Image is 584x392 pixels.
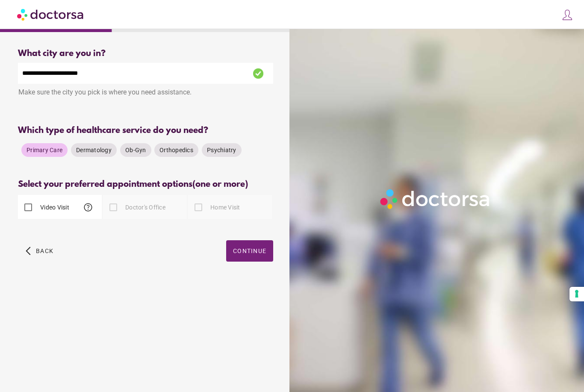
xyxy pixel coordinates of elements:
[36,248,53,254] span: Back
[207,147,236,153] span: Psychiatry
[159,147,193,153] span: Orthopedics
[22,240,57,262] button: arrow_back_ios Back
[226,240,273,262] button: Continue
[209,203,240,212] label: Home Visit
[17,5,85,24] img: Doctorsa.com
[38,203,69,212] label: Video Visit
[83,202,93,212] span: help
[18,84,273,103] div: Make sure the city you pick is where you need assistance.
[76,147,112,153] span: Dermatology
[569,287,584,301] button: Your consent preferences for tracking technologies
[377,186,494,212] img: Logo-Doctorsa-trans-White-partial-flat.png
[124,203,165,212] label: Doctor's Office
[18,180,273,189] div: Select your preferred appointment options
[27,147,62,153] span: Primary Care
[18,49,273,59] div: What city are you in?
[233,248,266,254] span: Continue
[561,9,573,21] img: icons8-customer-100.png
[125,147,146,153] span: Ob-Gyn
[192,180,248,189] span: (one or more)
[18,126,273,136] div: Which type of healthcare service do you need?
